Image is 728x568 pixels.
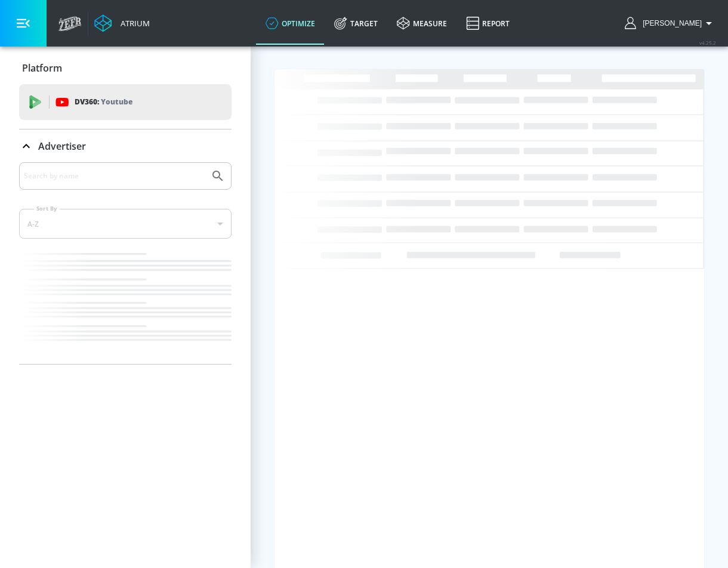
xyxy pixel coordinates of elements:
[19,129,232,163] div: Advertiser
[699,39,716,46] span: v 4.25.2
[38,140,86,153] p: Advertiser
[19,51,232,85] div: Platform
[116,18,150,29] div: Atrium
[19,162,232,364] div: Advertiser
[19,84,232,120] div: DV360: Youtube
[256,2,325,45] a: optimize
[19,248,232,364] nav: list of Advertiser
[94,14,150,32] a: Atrium
[101,95,132,108] p: Youtube
[456,2,519,45] a: Report
[325,2,387,45] a: Target
[19,209,232,239] div: A-Z
[638,19,702,27] span: login as: aracely.alvarenga@zefr.com
[75,95,132,109] p: DV360:
[24,168,205,184] input: Search by name
[34,205,60,212] label: Sort By
[387,2,456,45] a: measure
[22,61,62,75] p: Platform
[625,16,716,30] button: [PERSON_NAME]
